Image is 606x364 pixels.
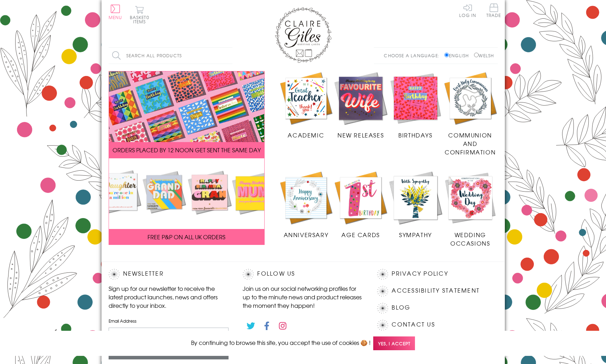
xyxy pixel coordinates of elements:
input: Search [225,48,232,64]
label: Welsh [474,52,494,59]
span: Yes, I accept [373,336,415,350]
a: Blog [392,303,410,312]
h2: Newsletter [109,269,229,280]
a: Academic [279,71,334,140]
a: Contact Us [392,320,435,329]
input: Welsh [474,53,479,57]
img: Claire Giles Greetings Cards [275,7,331,63]
h2: Follow Us [243,269,363,280]
label: Email Address [109,318,229,324]
span: Age Cards [341,230,380,239]
a: Birthdays [388,71,443,140]
p: Choose a language: [384,52,443,59]
span: Menu [109,14,122,20]
button: Basket0 items [130,6,149,24]
input: Search all products [109,48,232,64]
a: Anniversary [279,170,334,239]
span: Sympathy [399,230,432,239]
a: Wedding Occasions [443,170,498,247]
button: Menu [109,5,122,19]
a: Age Cards [333,170,388,239]
a: Sympathy [388,170,443,239]
span: New Releases [337,131,384,139]
a: Trade [486,4,501,19]
span: FREE P&P ON ALL UK ORDERS [148,233,225,241]
span: Academic [288,131,324,139]
p: Sign up for our newsletter to receive the latest product launches, news and offers directly to yo... [109,284,229,310]
span: Trade [486,4,501,17]
input: harry@hogwarts.edu [109,328,229,344]
p: Join us on our social networking profiles for up to the minute news and product releases the mome... [243,284,363,310]
a: Privacy Policy [392,269,448,278]
label: English [444,52,472,59]
span: 0 items [133,14,149,25]
span: Wedding Occasions [450,230,490,247]
a: New Releases [333,71,388,140]
a: Log In [459,4,476,17]
a: Communion and Confirmation [443,71,498,157]
input: English [444,53,449,57]
span: ORDERS PLACED BY 12 NOON GET SENT THE SAME DAY [112,146,261,154]
span: Communion and Confirmation [445,131,496,156]
span: Anniversary [284,230,329,239]
span: Birthdays [398,131,432,139]
a: Accessibility Statement [392,286,480,295]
